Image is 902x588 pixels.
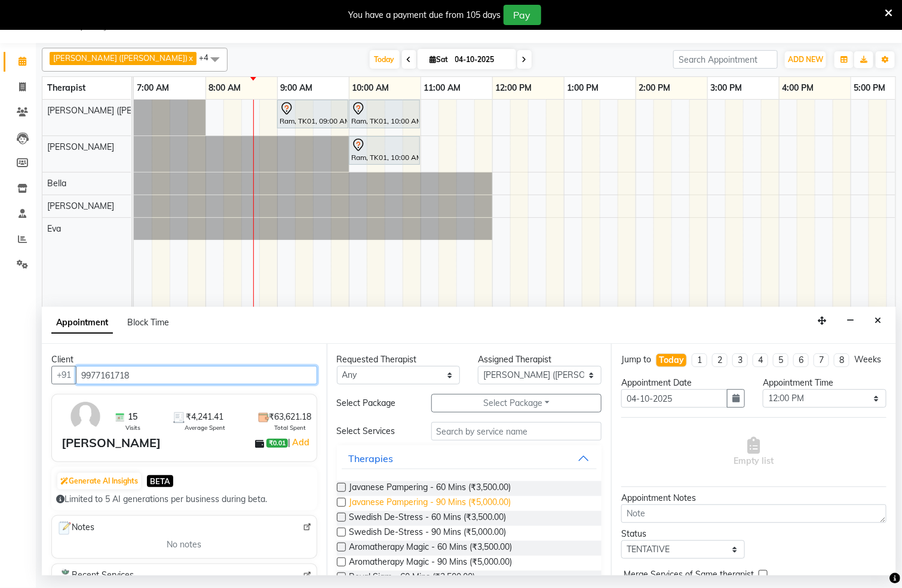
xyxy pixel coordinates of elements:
span: Javanese Pampering - 90 Mins (₹5,000.00) [349,496,511,511]
a: 11:00 AM [421,79,464,97]
a: 8:00 AM [206,79,244,97]
li: 5 [773,353,789,367]
span: Recent Services [57,569,134,583]
div: Assigned Therapist [478,353,602,366]
button: Select Package [431,394,602,412]
input: yyyy-mm-dd [621,389,728,408]
div: Status [621,528,745,540]
div: You have a payment due from 105 days [349,9,501,21]
div: [PERSON_NAME] [62,434,161,452]
div: Ram, TK01, 09:00 AM-10:00 AM, Swedish De-Stress - 60 Mins [278,101,347,127]
li: 3 [732,353,748,367]
span: Swedish De-Stress - 90 Mins (₹5,000.00) [349,526,507,541]
a: 12:00 PM [493,79,535,97]
span: Visits [125,423,140,432]
span: BETA [147,475,173,487]
a: 4:00 PM [780,79,817,97]
span: [PERSON_NAME] ([PERSON_NAME]) [53,53,188,63]
a: 7:00 AM [134,79,172,97]
div: Appointment Time [763,377,886,389]
div: Select Package [328,397,422,410]
div: Requested Therapist [337,353,461,366]
div: Jump to [621,353,651,366]
a: 9:00 AM [278,79,316,97]
span: ₹0.01 [266,439,288,448]
span: ₹63,621.18 [269,411,312,423]
div: Therapies [349,451,394,466]
button: Generate AI Insights [57,473,141,490]
span: Merge Services of Same therapist [624,568,754,583]
li: 2 [712,353,728,367]
button: Therapies [342,448,597,469]
span: Javanese Pampering - 60 Mins (₹3,500.00) [349,481,511,496]
span: +4 [199,53,217,62]
li: 4 [753,353,768,367]
div: Appointment Date [621,377,745,389]
li: 1 [692,353,707,367]
span: Today [370,50,400,69]
input: 2025-10-04 [452,51,511,69]
span: Royal Siam - 60 Mins (₹3,500.00) [349,571,475,586]
div: Appointment Notes [621,492,886,504]
li: 7 [814,353,829,367]
a: x [188,53,193,63]
button: ADD NEW [785,51,826,68]
span: Block Time [127,317,169,328]
div: Ram, TK01, 10:00 AM-11:00 AM, Swedish De-Stress - 60 Mins [350,101,419,127]
div: Ram, TK01, 10:00 AM-11:00 AM, Swedish De-Stress - 60 Mins [350,138,419,163]
a: 10:00 AM [349,79,392,97]
img: avatar [68,399,103,434]
li: 8 [834,353,849,367]
span: Eva [47,223,61,234]
span: Swedish De-Stress - 60 Mins (₹3,500.00) [349,511,507,526]
button: Pay [504,5,541,25]
span: Notes [57,521,94,536]
a: 1:00 PM [564,79,602,97]
span: [PERSON_NAME] [47,201,114,211]
span: [PERSON_NAME] ([PERSON_NAME]) [47,105,188,116]
span: [PERSON_NAME] [47,141,114,152]
div: Client [51,353,317,366]
span: Bella [47,178,66,189]
input: Search Appointment [673,50,778,69]
div: Limited to 5 AI generations per business during beta. [56,493,312,506]
span: ₹4,241.41 [186,411,223,423]
div: Today [659,354,684,367]
span: Average Spent [185,423,225,432]
input: Search by service name [431,422,602,441]
div: Weeks [854,353,881,366]
a: 3:00 PM [708,79,745,97]
span: Appointment [51,312,113,334]
span: 15 [128,411,137,423]
span: Aromatherapy Magic - 60 Mins (₹3,500.00) [349,541,513,556]
span: Aromatherapy Magic - 90 Mins (₹5,000.00) [349,556,513,571]
a: 5:00 PM [851,79,889,97]
span: Sat [427,55,452,64]
a: 2:00 PM [636,79,674,97]
span: ADD NEW [788,55,823,64]
span: | [288,435,311,450]
button: Close [869,312,886,330]
button: +91 [51,366,76,384]
li: 6 [793,353,809,367]
span: Total Spent [275,423,306,432]
span: No notes [167,538,201,551]
div: Select Services [328,425,422,438]
input: Search by Name/Mobile/Email/Code [76,366,317,384]
span: Therapist [47,82,85,93]
span: Empty list [734,437,774,467]
a: Add [290,435,311,450]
